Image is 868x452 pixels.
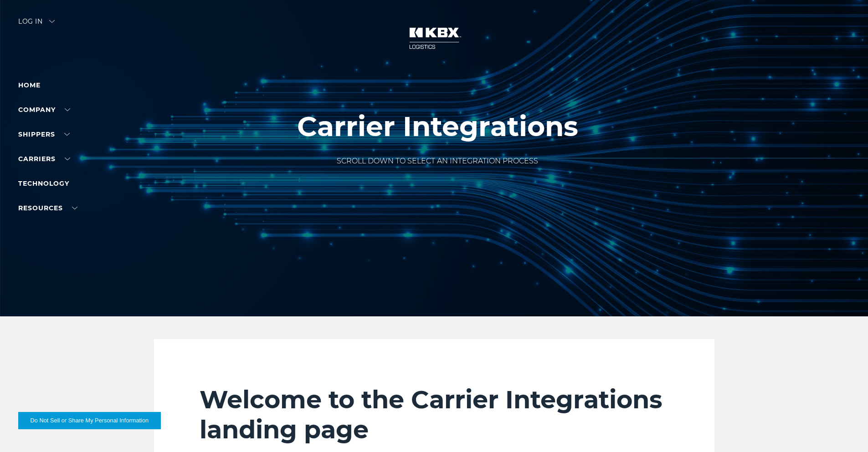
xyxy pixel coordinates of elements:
a: Carriers [18,155,70,163]
a: Technology [18,179,69,188]
p: SCROLL DOWN TO SELECT AN INTEGRATION PROCESS [297,156,578,167]
button: Do Not Sell or Share My Personal Information [18,412,161,429]
img: kbx logo [400,18,468,58]
a: Home [18,81,41,89]
h2: Welcome to the Carrier Integrations landing page [200,385,669,445]
h1: Carrier Integrations [297,111,578,142]
a: RESOURCES [18,204,77,212]
a: SHIPPERS [18,130,70,138]
a: Company [18,106,70,114]
img: arrow [49,20,55,23]
div: Log in [18,18,55,31]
